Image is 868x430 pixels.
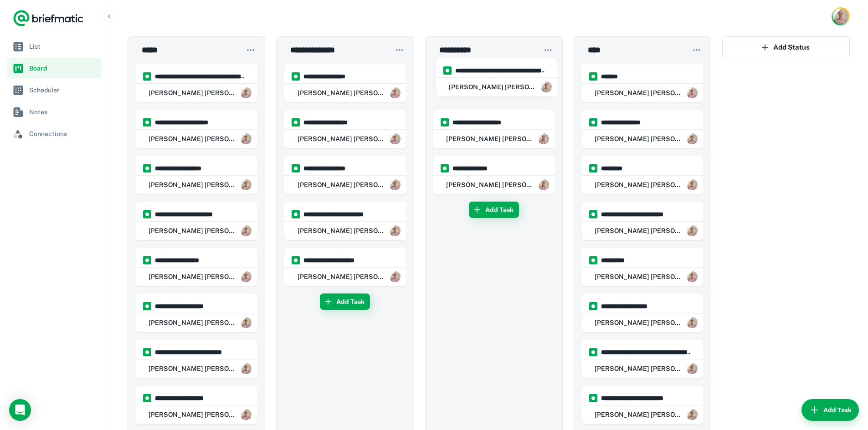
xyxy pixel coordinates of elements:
span: Scheduler [29,85,98,95]
span: Connections [29,129,98,139]
a: Connections [7,124,102,144]
span: Board [29,63,98,73]
button: Account button [832,7,850,25]
a: Board [7,58,102,78]
span: Notes [29,107,98,117]
button: Add Task [469,202,519,218]
span: List [29,41,98,51]
div: Open Intercom Messenger [9,399,31,421]
a: Scheduler [7,80,102,100]
a: Logo [13,9,84,27]
button: Add Status [722,36,850,58]
img: Rob Mark [833,9,848,24]
button: Add Task [801,399,859,421]
button: Add Task [320,293,370,310]
a: List [7,36,102,56]
a: Notes [7,102,102,122]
